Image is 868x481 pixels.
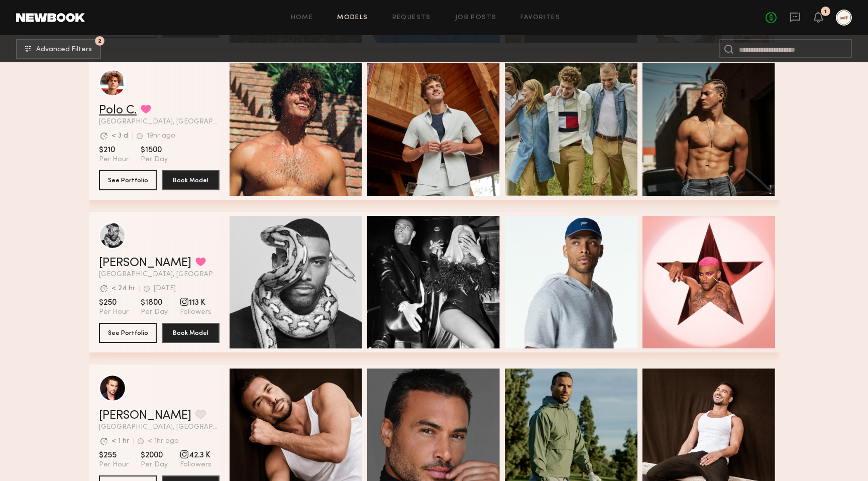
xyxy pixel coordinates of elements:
div: 1 [824,9,827,15]
div: < 1 hr [112,438,129,445]
span: $1500 [141,145,168,155]
span: Per Day [141,155,168,164]
div: < 24 hr [112,285,135,292]
div: 19hr ago [147,133,175,140]
button: Book Model [162,323,220,343]
button: See Portfolio [99,323,157,343]
a: [PERSON_NAME] [99,410,191,422]
button: Book Model [162,170,220,190]
span: $210 [99,145,129,155]
span: Per Hour [99,308,129,317]
span: [GEOGRAPHIC_DATA], [GEOGRAPHIC_DATA] [99,271,220,278]
a: Job Posts [455,15,497,21]
span: Advanced Filters [36,46,92,53]
a: Models [337,15,368,21]
span: 2 [98,39,101,43]
span: $2000 [141,450,168,460]
span: $250 [99,298,129,308]
a: Home [291,15,313,21]
span: 113 K [180,298,211,308]
span: Per Day [141,460,168,469]
span: $1800 [141,298,168,308]
div: < 3 d [112,133,128,140]
a: [PERSON_NAME] [99,257,191,269]
div: [DATE] [154,285,176,292]
span: Per Hour [99,460,129,469]
span: Per Day [141,308,168,317]
span: Followers [180,460,211,469]
span: 42.3 K [180,450,211,460]
a: Favorites [520,15,560,21]
span: $255 [99,450,129,460]
span: Followers [180,308,211,317]
a: Polo C. [99,104,137,116]
div: < 1hr ago [148,438,179,445]
a: Requests [392,15,431,21]
button: See Portfolio [99,170,157,190]
span: Per Hour [99,155,129,164]
span: [GEOGRAPHIC_DATA], [GEOGRAPHIC_DATA] [99,118,220,126]
span: [GEOGRAPHIC_DATA], [GEOGRAPHIC_DATA] [99,424,220,431]
button: 2Advanced Filters [16,39,101,59]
